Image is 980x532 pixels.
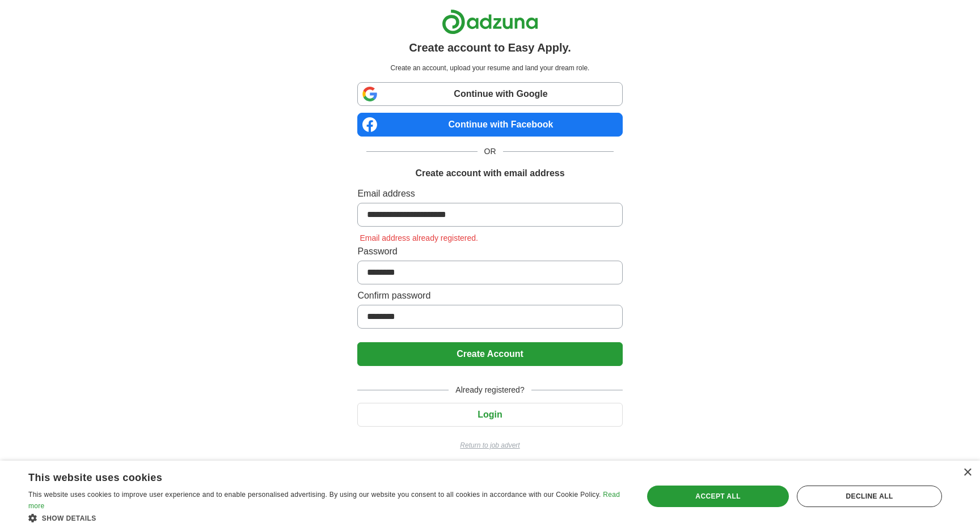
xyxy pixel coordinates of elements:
[28,467,597,484] div: This website uses cookies
[28,512,625,524] div: Show details
[357,403,622,427] button: Login
[409,39,571,56] h1: Create account to Easy Apply.
[357,410,622,419] a: Login
[357,342,622,366] button: Create Account
[360,63,620,73] p: Create an account, upload your resume and land your dream role.
[449,384,531,396] span: Already registered?
[42,514,96,522] span: Show details
[357,289,622,303] label: Confirm password
[442,9,538,35] img: Adzuna logo
[357,187,622,201] label: Email address
[357,440,622,450] a: Return to job advert
[357,233,480,242] span: Email address already registered.
[357,113,622,137] a: Continue with Facebook
[647,486,789,507] div: Accept all
[797,486,942,507] div: Decline all
[357,245,622,258] label: Password
[478,146,503,158] span: OR
[963,469,971,477] div: Close
[28,491,601,499] span: This website uses cookies to improve user experience and to enable personalised advertising. By u...
[357,82,622,106] a: Continue with Google
[415,167,564,180] h1: Create account with email address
